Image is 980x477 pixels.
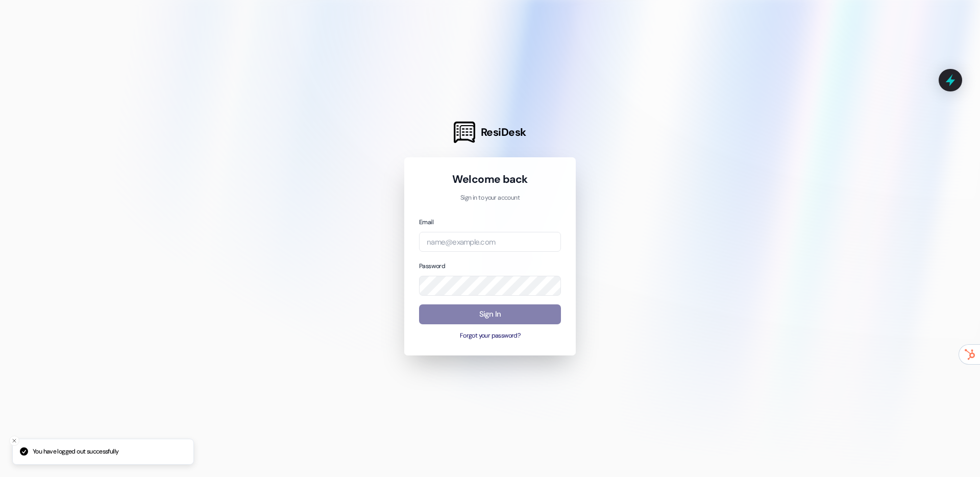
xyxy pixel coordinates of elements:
[419,331,561,341] button: Forgot your password?
[419,304,561,324] button: Sign In
[419,172,561,186] h1: Welcome back
[481,125,526,139] span: ResiDesk
[33,447,118,457] p: You have logged out successfully
[419,262,445,270] label: Password
[454,122,475,143] img: ResiDesk Logo
[419,218,433,226] label: Email
[419,194,561,203] p: Sign in to your account
[419,232,561,252] input: name@example.com
[9,436,19,446] button: Close toast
